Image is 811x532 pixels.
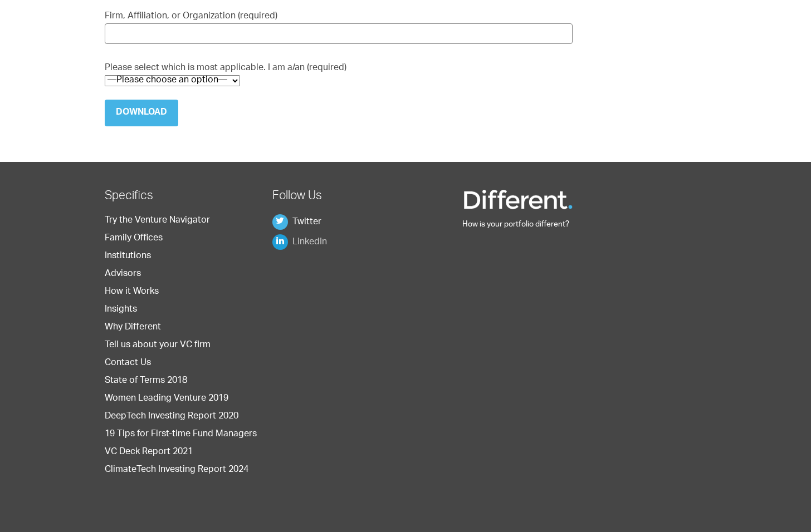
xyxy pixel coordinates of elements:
[105,75,240,86] select: Please select which is most applicable. I am a/an (required)
[105,359,151,368] a: Contact Us
[105,341,211,350] a: Tell us about your VC firm
[105,323,161,332] a: Why Different
[105,252,151,261] a: Institutions
[272,238,327,247] a: LinkedIn
[105,395,228,403] a: Women Leading Venture 2019
[272,218,321,227] a: Twitter
[105,412,238,421] a: DeepTech Investing Report 2020
[105,10,573,44] label: Firm, Affiliation, or Organization (required)
[105,23,573,44] input: Firm, Affiliation, or Organization (required)
[105,448,193,457] a: VC Deck Report 2021
[105,62,573,86] label: Please select which is most applicable. I am a/an (required)
[105,377,187,386] a: State of Terms 2018
[105,430,257,439] a: 19 Tips for First-time Fund Managers
[105,466,248,475] a: ClimateTech Investing Report 2024
[105,288,159,297] a: How it Works
[105,234,163,243] a: Family Offices
[272,189,429,205] h2: Follow Us
[105,100,178,126] input: Download
[105,189,261,205] h2: Specifics
[462,218,706,231] p: How is your portfolio different?
[105,306,137,314] a: Insights
[105,270,141,279] a: Advisors
[462,189,574,211] img: Different Funds
[105,216,210,225] a: Try the Venture Navigator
